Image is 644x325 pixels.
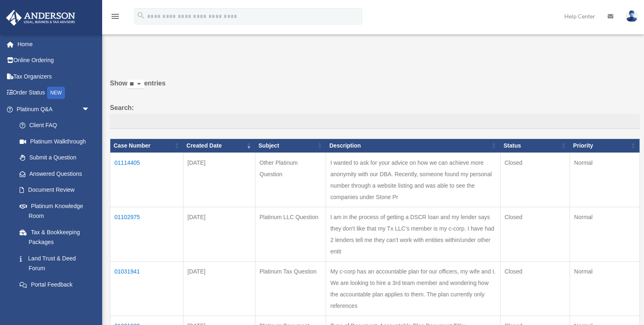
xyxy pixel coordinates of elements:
[6,293,102,309] a: Digital Productsarrow_drop_down
[183,139,255,153] th: Created Date: activate to sort column ascending
[47,87,65,99] div: NEW
[626,10,638,22] img: User Pic
[255,207,326,261] td: Platinum LLC Question
[255,139,326,153] th: Subject: activate to sort column ascending
[500,139,570,153] th: Status: activate to sort column ascending
[110,102,640,129] label: Search:
[6,68,102,85] a: Tax Organizers
[500,207,570,261] td: Closed
[110,152,183,207] td: 01114405
[6,85,102,101] a: Order StatusNEW
[110,11,120,21] i: menu
[136,11,145,20] i: search
[500,261,570,316] td: Closed
[11,133,98,150] a: Platinum Walkthrough
[6,101,98,117] a: Platinum Q&Aarrow_drop_down
[110,139,183,153] th: Case Number: activate to sort column ascending
[326,152,500,207] td: I wanted to ask for your advice on how we can achieve more anonymity with our DBA. Recently, some...
[11,182,98,198] a: Document Review
[6,52,102,69] a: Online Ordering
[183,207,255,261] td: [DATE]
[570,152,640,207] td: Normal
[11,117,98,134] a: Client FAQ
[4,10,78,26] img: Anderson Advisors Platinum Portal
[255,261,326,316] td: Platinum Tax Question
[110,207,183,261] td: 01102975
[570,207,640,261] td: Normal
[183,152,255,207] td: [DATE]
[110,114,640,129] input: Search:
[110,78,640,97] label: Show entries
[82,293,98,309] span: arrow_drop_down
[82,101,98,118] span: arrow_drop_down
[500,152,570,207] td: Closed
[6,36,102,52] a: Home
[11,150,98,166] a: Submit a Question
[326,261,500,316] td: My c-corp has an accountable plan for our officers, my wife and I. We are looking to hire a 3rd t...
[11,250,98,276] a: Land Trust & Deed Forum
[255,152,326,207] td: Other Platinum Question
[127,80,144,89] select: Showentries
[326,139,500,153] th: Description: activate to sort column ascending
[570,261,640,316] td: Normal
[326,207,500,261] td: I am in the process of getting a DSCR loan and my lender says they don't like that my Tx LLC's me...
[11,224,98,250] a: Tax & Bookkeeping Packages
[570,139,640,153] th: Priority: activate to sort column ascending
[110,261,183,316] td: 01031941
[11,276,98,293] a: Portal Feedback
[11,198,98,224] a: Platinum Knowledge Room
[183,261,255,316] td: [DATE]
[11,166,94,182] a: Answered Questions
[110,14,120,21] a: menu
